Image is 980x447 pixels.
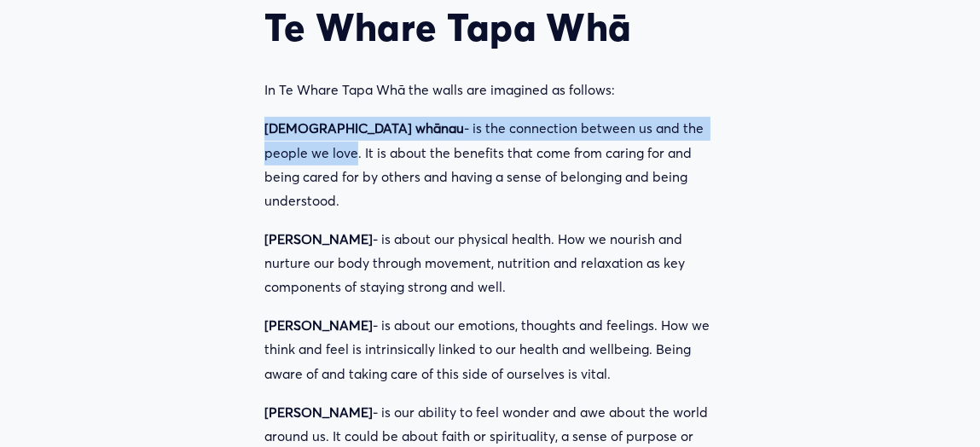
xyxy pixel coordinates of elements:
[264,231,373,247] strong: [PERSON_NAME]
[264,4,716,49] h2: Te Whare Tapa Whā
[264,317,373,334] strong: [PERSON_NAME]
[264,78,716,102] p: In Te Whare Tapa Whā the walls are imagined as follows:
[264,117,716,213] p: - is the connection between us and the people we love. It is about the benefits that come from ca...
[264,120,464,136] strong: [DEMOGRAPHIC_DATA] whānau
[264,314,716,386] p: - is about our emotions, thoughts and feelings. How we think and feel is intrinsically linked to ...
[264,404,373,421] strong: [PERSON_NAME]
[264,228,716,299] p: - is about our physical health. How we nourish and nurture our body through movement, nutrition a...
